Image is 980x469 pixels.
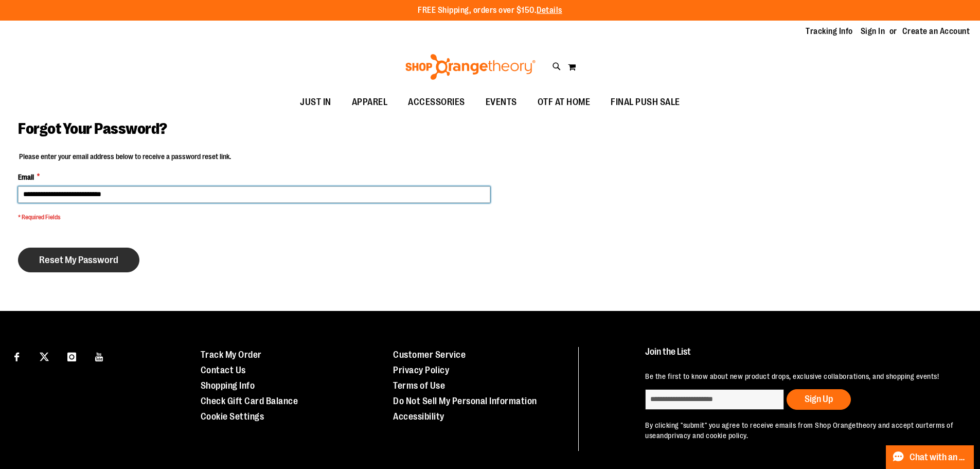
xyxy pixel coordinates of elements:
span: FINAL PUSH SALE [611,91,680,114]
span: Reset My Password [39,254,118,266]
span: JUST IN [300,91,331,114]
a: ACCESSORIES [398,91,475,114]
a: Shopping Info [201,380,255,391]
a: Check Gift Card Balance [201,396,298,406]
button: Sign Up [787,389,851,410]
a: EVENTS [475,91,527,114]
a: Visit our Youtube page [91,347,109,365]
button: Reset My Password [18,248,139,272]
a: APPAREL [342,91,398,114]
a: Track My Order [201,350,262,360]
span: OTF AT HOME [538,91,591,114]
span: EVENTS [486,91,517,114]
a: Customer Service [393,350,466,360]
p: Be the first to know about new product drops, exclusive collaborations, and shopping events! [645,371,956,381]
a: privacy and cookie policy. [668,431,748,440]
p: FREE Shipping, orders over $150. [418,5,562,16]
a: FINAL PUSH SALE [600,91,690,114]
span: Forgot Your Password? [18,120,167,137]
span: * Required Fields [18,213,490,222]
a: terms of use [645,421,953,440]
a: Details [537,6,562,15]
h4: Join the List [645,347,956,366]
a: Visit our Facebook page [8,347,26,365]
legend: Please enter your email address below to receive a password reset link. [18,151,232,162]
a: JUST IN [290,91,342,114]
a: Sign In [861,26,885,37]
a: Do Not Sell My Personal Information [393,396,537,406]
span: Email [18,172,34,182]
input: enter email [645,389,784,410]
button: Chat with an Expert [886,445,974,469]
a: Accessibility [393,411,444,422]
a: OTF AT HOME [527,91,601,114]
img: Twitter [40,352,49,361]
a: Cookie Settings [201,411,264,422]
a: Terms of Use [393,380,445,391]
a: Tracking Info [806,26,853,37]
a: Contact Us [201,365,246,375]
img: Shop Orangetheory [404,54,537,80]
a: Visit our Instagram page [63,347,81,365]
span: Chat with an Expert [910,453,968,462]
span: APPAREL [352,91,388,114]
span: ACCESSORIES [408,91,465,114]
span: Sign Up [805,394,833,404]
a: Visit our X page [35,347,54,365]
a: Privacy Policy [393,365,449,375]
p: By clicking "submit" you agree to receive emails from Shop Orangetheory and accept our and [645,420,956,441]
a: Create an Account [902,26,970,37]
